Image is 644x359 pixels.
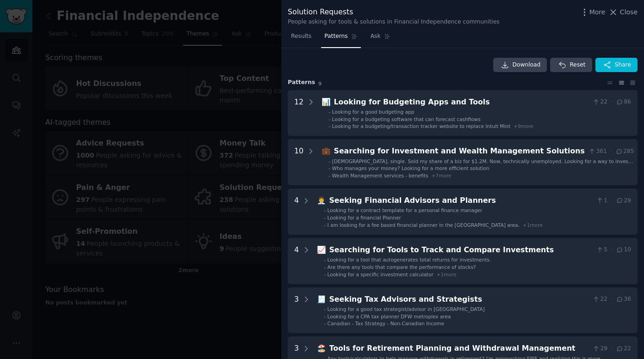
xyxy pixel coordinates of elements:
button: More [580,7,606,17]
span: Download [513,61,541,69]
span: Canadian - Tax Strategy - Non-Canadian Income [328,321,444,326]
div: - [324,214,326,221]
span: Share [615,61,631,69]
div: - [324,306,326,312]
span: 10 [616,246,631,254]
a: Results [288,29,315,48]
div: - [324,320,326,327]
span: More [589,7,606,17]
span: · [611,98,613,106]
div: Searching for Investment and Wealth Management Solutions [334,146,585,157]
span: 5 [596,246,607,254]
div: Looking for Budgeting Apps and Tools [334,97,589,108]
span: Looking for a tool that autogenerates total returns for investments. [328,257,491,262]
a: Download [493,58,547,73]
button: Share [595,58,638,73]
span: · [611,295,613,304]
span: Patterns [324,32,347,41]
span: 💼 [322,146,331,155]
span: 📊 [322,97,331,106]
span: 22 [592,295,607,304]
div: - [324,256,326,263]
span: · [611,345,613,353]
span: 🧾 [317,295,326,304]
div: - [324,264,326,270]
span: [DEMOGRAPHIC_DATA], single. Sold my share of a biz for $1.2M. Now, technically unemployed. Lookin... [332,158,633,170]
span: 29 [592,345,607,353]
span: · [610,147,612,156]
span: Reset [570,61,585,69]
a: Ask [367,29,394,48]
span: + 1 more [523,222,543,228]
span: Looking for a contract template for a personal finance manager [328,207,483,213]
div: Tools for Retirement Planning and Withdrawal Management [329,343,589,354]
div: Seeking Financial Advisors and Planners [329,195,593,207]
div: Searching for Tools to Track and Compare Investments [329,244,593,256]
span: Looking for a budgeting software that can forecast cashflows [332,116,481,122]
div: 3 [294,294,299,327]
div: - [324,222,326,228]
span: 22 [616,345,631,353]
span: Wealth Management services - benefits [332,173,428,178]
span: Ask [371,32,381,41]
span: Are there any tools that compare the performance of stocks? [328,264,476,270]
span: · [611,197,613,205]
span: · [611,246,613,254]
span: 29 [616,197,631,205]
div: Solution Requests [288,6,500,18]
span: Looking for a good tax strategist/advisor in [GEOGRAPHIC_DATA] [328,306,485,312]
span: 🏖️ [317,344,326,353]
span: Pattern s [288,79,315,87]
div: - [328,123,330,129]
span: 9 [318,81,322,86]
span: 1 [596,197,607,205]
div: 10 [294,146,303,179]
span: 📈 [317,245,326,254]
span: + 9 more [514,123,533,129]
button: Reset [550,58,592,73]
span: Results [291,32,311,41]
span: 86 [616,98,631,106]
div: - [328,165,330,171]
div: 4 [294,244,299,278]
span: 36 [616,295,631,304]
span: Looking for a specific investment calculator [328,272,433,277]
div: - [324,313,326,320]
span: Looking for a budgeting/transaction tracker website to replace Intuit Mint [332,123,511,129]
span: + 7 more [432,173,452,178]
span: 22 [592,98,607,106]
div: - [328,172,330,179]
div: People asking for tools & solutions in Financial Independence communities [288,18,500,26]
span: 👨‍💼 [317,196,326,205]
div: - [324,271,326,278]
span: Close [620,7,638,17]
span: Looking for a CPA tax planner DFW metroplex area [328,314,451,319]
span: Looking for a financial Planner [328,215,401,220]
div: - [324,207,326,213]
a: Patterns [321,29,360,48]
div: - [328,109,330,115]
button: Close [608,7,638,17]
span: I am looking for a fee based financial planner in the [GEOGRAPHIC_DATA] area. [328,222,520,228]
span: + 1 more [437,272,457,277]
div: Seeking Tax Advisors and Strategists [329,294,589,305]
span: Who manages your money? Looking for a more efficient solution [332,165,489,171]
div: - [328,158,330,164]
div: - [328,116,330,122]
div: 12 [294,97,303,130]
span: Looking for a good budgeting app [332,109,415,115]
span: 361 [588,147,607,156]
span: 285 [615,147,634,156]
div: 4 [294,195,299,228]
